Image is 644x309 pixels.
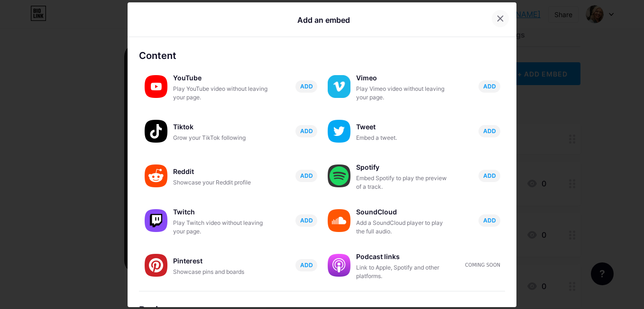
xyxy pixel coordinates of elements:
img: twitter [328,120,350,143]
span: ADD [300,261,313,269]
img: vimeo [328,75,350,98]
div: Play Vimeo video without leaving your page. [356,85,451,102]
div: Spotify [356,161,451,174]
div: Embed a tweet. [356,134,451,142]
div: Twitch [173,205,268,219]
div: Tiktok [173,120,268,134]
span: ADD [483,172,496,180]
div: YouTube [173,71,268,85]
span: ADD [483,82,496,90]
div: Grow your TikTok following [173,134,268,142]
div: Pinterest [173,254,268,268]
div: Add a SoundCloud player to play the full audio. [356,219,451,236]
div: Coming soon [465,261,500,269]
span: ADD [300,172,313,180]
img: podcastlinks [328,254,350,277]
button: ADD [478,214,500,227]
div: Podcast links [356,250,451,263]
button: ADD [478,80,500,93]
button: ADD [295,80,317,93]
div: Play Twitch video without leaving your page. [173,219,268,236]
div: Embed Spotify to play the preview of a track. [356,174,451,191]
div: Vimeo [356,71,451,85]
div: Tweet [356,120,451,134]
div: Add an embed [297,14,350,26]
div: SoundCloud [356,205,451,219]
img: spotify [328,164,350,187]
img: soundcloud [328,209,350,232]
img: reddit [145,164,167,187]
div: Showcase pins and boards [173,268,268,276]
span: ADD [300,216,313,224]
img: youtube [145,75,167,98]
div: Link to Apple, Spotify and other platforms. [356,263,451,280]
img: twitch [145,209,167,232]
div: Showcase your Reddit profile [173,178,268,187]
span: ADD [300,127,313,135]
div: Content [139,48,505,63]
span: ADD [483,216,496,224]
img: pinterest [145,254,167,277]
img: tiktok [145,120,167,143]
button: ADD [295,259,317,271]
button: ADD [295,125,317,137]
div: Play YouTube video without leaving your page. [173,85,268,102]
button: ADD [478,170,500,182]
span: ADD [483,127,496,135]
button: ADD [295,214,317,227]
div: Reddit [173,165,268,178]
button: ADD [295,170,317,182]
button: ADD [478,125,500,137]
span: ADD [300,82,313,90]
